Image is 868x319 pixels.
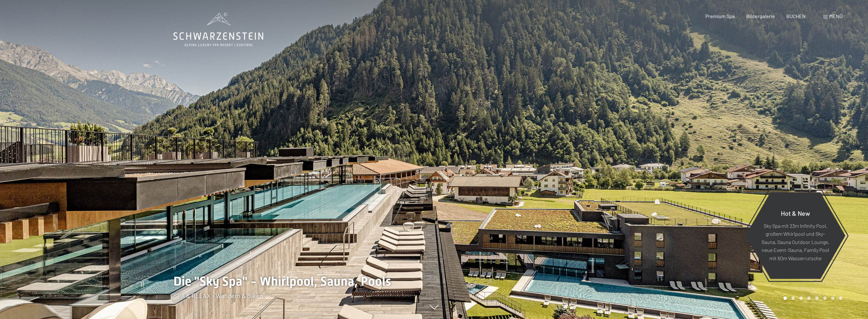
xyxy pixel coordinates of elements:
[786,13,806,19] a: BUCHEN
[761,221,830,262] p: Sky Spa mit 23m Infinity Pool, großem Whirlpool und Sky-Sauna, Sauna Outdoor Lounge, neue Event-S...
[831,296,835,300] div: Carousel Page 7
[783,296,787,300] div: Carousel Page 1 (Current Slide)
[815,296,819,300] div: Carousel Page 5
[745,192,846,279] a: Hot & New Sky Spa mit 23m Infinity Pool, großem Whirlpool und Sky-Sauna, Sauna Outdoor Lounge, ne...
[781,296,843,300] div: Carousel Pagination
[781,209,810,217] span: Hot & New
[839,296,843,300] div: Carousel Page 8
[823,296,827,300] div: Carousel Page 6
[791,296,795,300] div: Carousel Page 2
[799,296,803,300] div: Carousel Page 3
[746,13,775,19] a: Bildergalerie
[829,13,843,19] span: Menü
[705,13,735,19] a: Premium Spa
[807,296,811,300] div: Carousel Page 4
